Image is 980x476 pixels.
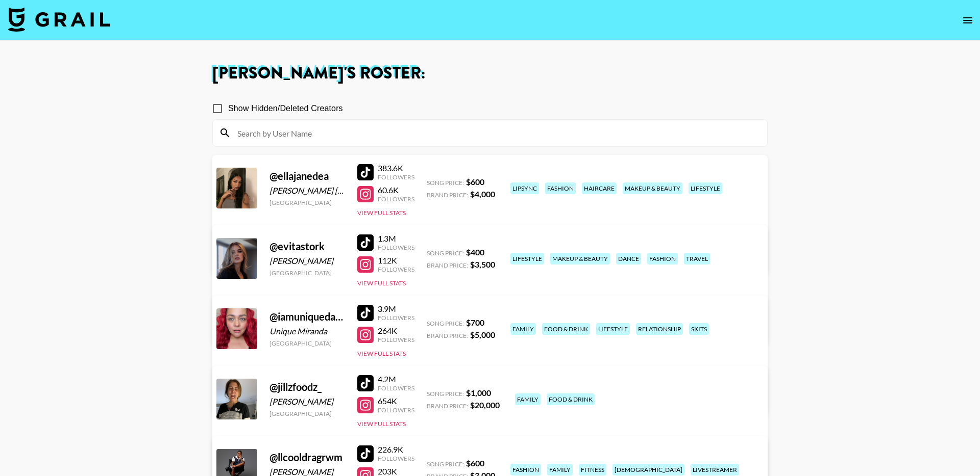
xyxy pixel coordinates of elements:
div: 383.6K [378,163,414,173]
div: food & drink [547,393,595,405]
div: fitness [579,464,606,475]
div: lifestyle [596,323,630,335]
div: fashion [545,182,576,194]
div: [GEOGRAPHIC_DATA] [269,410,345,417]
div: [PERSON_NAME] [269,256,345,266]
div: 1.3M [378,233,414,244]
button: View Full Stats [357,420,406,428]
div: Followers [378,336,414,343]
div: lifestyle [689,182,722,194]
strong: $ 20,000 [470,400,500,410]
strong: $ 700 [466,318,484,327]
strong: $ 600 [466,458,484,468]
div: food & drink [542,323,590,335]
strong: $ 3,500 [470,259,495,269]
strong: $ 1,000 [466,388,491,398]
input: Search by User Name [231,125,761,141]
div: family [510,323,536,335]
div: 4.2M [378,374,414,384]
div: Unique Miranda [269,326,345,336]
div: [GEOGRAPHIC_DATA] [269,269,345,277]
div: dance [616,253,641,265]
div: @ iamuniquedaily [269,310,345,323]
div: travel [684,253,710,265]
strong: $ 4,000 [470,189,495,199]
button: open drawer [958,10,978,31]
strong: $ 600 [466,177,484,187]
span: Brand Price: [427,191,468,199]
span: Brand Price: [427,332,468,339]
div: makeup & beauty [623,182,682,194]
div: skits [689,323,709,335]
span: Song Price: [427,460,464,468]
div: 226.9K [378,444,414,455]
div: @ evitastork [269,240,345,253]
span: Brand Price: [427,402,468,410]
strong: $ 5,000 [470,330,495,339]
div: family [547,464,573,475]
div: lipsync [510,182,539,194]
span: Song Price: [427,390,464,398]
div: [DEMOGRAPHIC_DATA] [612,464,684,475]
div: 112K [378,255,414,266]
div: [PERSON_NAME] [PERSON_NAME] [269,186,345,196]
div: Followers [378,173,414,181]
div: livestreamer [691,464,739,475]
button: View Full Stats [357,350,406,357]
div: Followers [378,244,414,251]
strong: $ 400 [466,247,484,257]
div: [GEOGRAPHIC_DATA] [269,339,345,347]
div: @ jillzfoodz_ [269,381,345,393]
div: Followers [378,195,414,203]
div: fashion [647,253,678,265]
span: Brand Price: [427,261,468,269]
div: Followers [378,455,414,462]
span: Song Price: [427,249,464,257]
div: @ llcooldragrwm [269,451,345,464]
span: Song Price: [427,320,464,327]
div: [PERSON_NAME] [269,396,345,407]
div: relationship [636,323,683,335]
div: Followers [378,314,414,322]
div: Followers [378,384,414,392]
h1: [PERSON_NAME] 's Roster: [212,65,768,82]
button: View Full Stats [357,279,406,287]
div: family [515,393,541,405]
div: @ ellajanedea [269,170,345,182]
div: Followers [378,406,414,414]
button: View Full Stats [357,209,406,217]
span: Show Hidden/Deleted Creators [228,102,343,115]
div: Followers [378,266,414,273]
div: 654K [378,396,414,406]
span: Song Price: [427,179,464,187]
div: 60.6K [378,185,414,195]
div: 264K [378,326,414,336]
div: makeup & beauty [550,253,610,265]
div: haircare [582,182,617,194]
img: Grail Talent [8,7,110,32]
div: 3.9M [378,304,414,314]
div: fashion [510,464,541,475]
div: lifestyle [510,253,544,265]
div: [GEOGRAPHIC_DATA] [269,199,345,206]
